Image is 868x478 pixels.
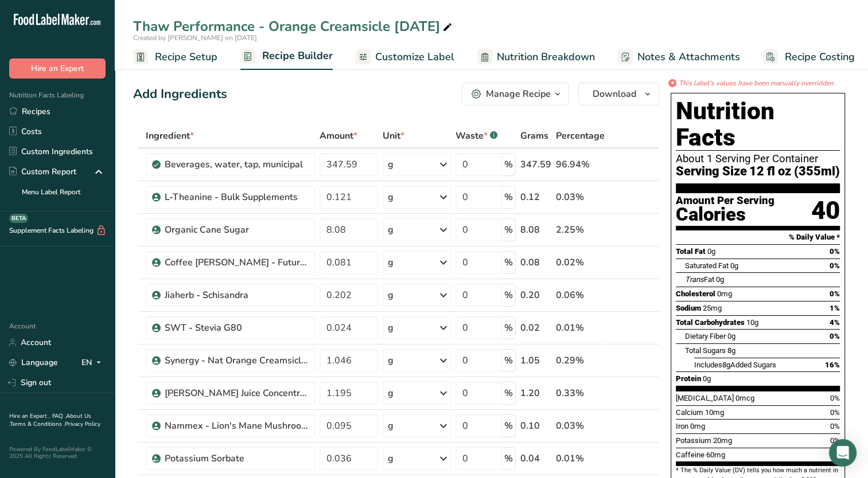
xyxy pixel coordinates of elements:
[830,436,840,445] span: 0%
[240,43,333,70] a: Recipe Builder
[520,158,551,171] div: 347.59
[685,275,714,284] span: Fat
[383,129,404,143] span: Unit
[133,44,217,70] a: Recipe Setup
[81,356,106,370] div: EN
[676,304,701,312] span: Sodium
[705,408,724,417] span: 10mg
[556,419,605,433] div: 0.03%
[456,129,497,143] div: Waste
[706,450,725,459] span: 60mg
[637,49,740,65] span: Notes & Attachments
[477,44,595,70] a: Nutrition Breakdown
[520,288,551,302] div: 0.20
[676,318,745,327] span: Total Carbohydrates
[388,190,394,204] div: g
[676,394,734,402] span: [MEDICAL_DATA]
[735,394,754,402] span: 0mcg
[165,386,308,400] div: [PERSON_NAME] Juice Concentrate 400GLP
[520,386,551,400] div: 1.20
[165,288,308,302] div: Jiaherb - Schisandra
[165,321,308,335] div: SWT - Stevia G80
[676,289,715,298] span: Cholesterol
[165,158,308,171] div: Beverages, water, tap, municipal
[676,153,840,164] div: About 1 Serving Per Container
[676,98,840,151] h1: Nutrition Facts
[556,129,605,143] span: Percentage
[830,394,840,402] span: 0%
[388,288,394,302] div: g
[520,129,548,143] span: Grams
[676,247,706,256] span: Total Fat
[830,304,840,312] span: 1%
[9,214,28,223] div: BETA
[520,223,551,237] div: 8.08
[262,48,333,64] span: Recipe Builder
[676,374,701,383] span: Protein
[685,275,704,284] i: Trans
[730,261,738,270] span: 0g
[520,419,551,433] div: 0.10
[9,412,91,428] a: About Us .
[676,422,688,430] span: Iron
[830,318,840,327] span: 4%
[830,289,840,298] span: 0%
[829,439,857,467] div: Open Intercom Messenger
[727,346,735,355] span: 8g
[146,129,194,143] span: Ingredient
[707,247,715,256] span: 0g
[388,256,394,269] div: g
[556,190,605,204] div: 0.03%
[52,412,66,420] a: FAQ .
[676,450,704,459] span: Caffeine
[165,452,308,465] div: Potassium Sorbate
[133,16,454,37] div: Thaw Performance - Orange Creamsicle [DATE]
[825,361,840,369] span: 16%
[388,419,394,433] div: g
[320,129,357,143] span: Amount
[462,83,569,105] button: Manage Recipe
[713,436,732,445] span: 20mg
[676,195,774,206] div: Amount Per Serving
[676,206,774,223] div: Calories
[388,452,394,465] div: g
[133,85,227,104] div: Add Ingredients
[593,87,636,101] span: Download
[388,158,394,171] div: g
[716,275,724,284] span: 0g
[727,332,735,340] span: 0g
[520,190,551,204] div: 0.12
[746,318,758,327] span: 10g
[165,223,308,237] div: Organic Cane Sugar
[690,422,705,430] span: 0mg
[9,446,106,460] div: Powered By FoodLabelMaker © 2025 All Rights Reserved
[556,321,605,335] div: 0.01%
[388,386,394,400] div: g
[685,346,726,355] span: Total Sugars
[717,289,732,298] span: 0mg
[830,261,840,270] span: 0%
[578,83,659,105] button: Download
[388,223,394,237] div: g
[685,332,726,340] span: Dietary Fiber
[65,420,100,428] a: Privacy Policy
[165,190,308,204] div: L-Theanine - Bulk Supplements
[556,288,605,302] div: 0.06%
[676,436,711,445] span: Potassium
[676,164,747,179] span: Serving Size
[722,361,730,369] span: 8g
[356,44,454,70] a: Customize Label
[556,452,605,465] div: 0.01%
[811,195,840,226] div: 40
[9,352,58,373] a: Language
[520,452,551,465] div: 0.04
[618,44,740,70] a: Notes & Attachments
[520,256,551,269] div: 0.08
[520,354,551,367] div: 1.05
[165,419,308,433] div: Nammex - Lion's Mane Mushroom Extract 8:1
[9,166,76,178] div: Custom Report
[556,386,605,400] div: 0.33%
[9,412,50,420] a: Hire an Expert .
[155,49,217,65] span: Recipe Setup
[10,420,65,428] a: Terms & Conditions .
